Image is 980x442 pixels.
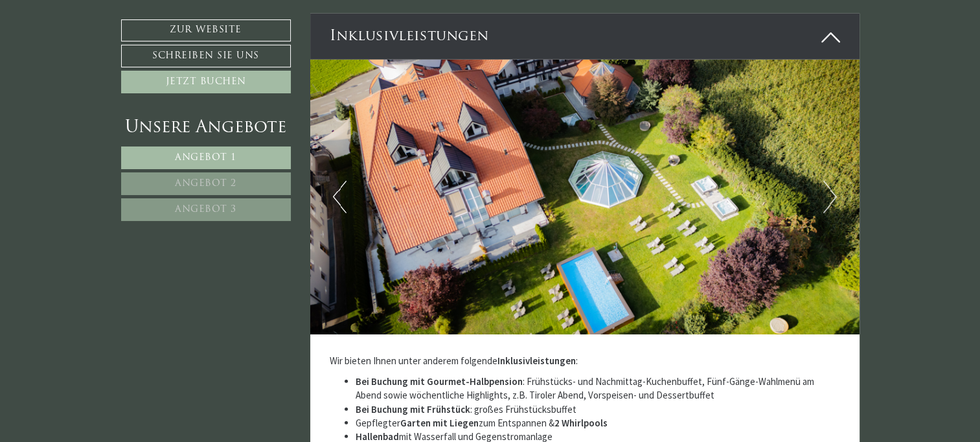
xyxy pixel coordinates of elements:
a: Schreiben Sie uns [121,45,291,67]
div: Guten Tag, wie können wir Ihnen helfen? [10,34,191,71]
div: Inklusivleistungen [310,14,860,60]
div: Montis – Active Nature Spa [19,37,185,47]
button: Next [823,181,837,213]
span: Angebot 1 [175,153,236,163]
strong: Bei Buchung mit Frühstück [356,403,470,415]
li: : Frühstücks- und Nachmittag-Kuchenbuffet, Fünf-Gänge-Wahlmenü am Abend sowie wöchentliche Highli... [356,375,840,402]
div: Unsere Angebote [121,116,291,140]
small: 17:40 [19,60,185,69]
strong: Bei Buchung mit Gourmet-Halbpension [356,375,523,388]
li: : großes Frühstücksbuffet [356,402,840,416]
a: Zur Website [121,19,291,41]
span: Angebot 2 [175,179,236,189]
span: Angebot 3 [175,205,236,215]
button: Previous [333,181,347,213]
button: Senden [426,342,510,364]
div: [DATE] [234,10,277,30]
li: Gepflegter zum Entspannen & [356,416,840,430]
p: Wir bieten Ihnen unter anderem folgende : [330,354,840,367]
strong: Garten mit Liegen [400,417,479,429]
strong: Inklusivleistungen [497,355,576,367]
strong: 2 Whirlpools [554,417,608,429]
a: Jetzt buchen [121,71,291,93]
